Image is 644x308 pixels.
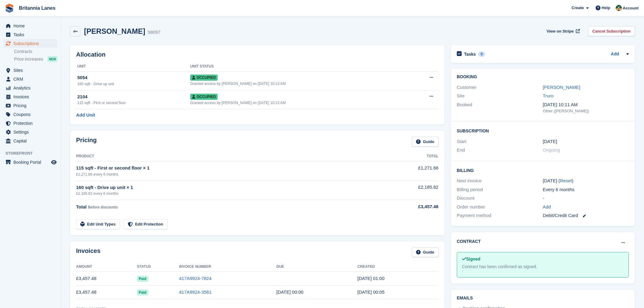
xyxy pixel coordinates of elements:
a: View on Stripe [544,26,581,36]
div: Discount [457,195,543,202]
a: menu [3,128,58,136]
div: Granted access by [PERSON_NAME] on [DATE] 10:13 AM [190,81,409,86]
a: Edit Unit Types [76,219,120,229]
img: Nathan Kellow [616,5,622,11]
a: Add [611,51,619,58]
a: Add [543,204,551,211]
span: Create [572,5,584,11]
span: Settings [13,128,50,136]
a: Preview store [50,159,58,166]
img: stora-icon-8386f47178a22dfd0bd8f6a31ec36ba5ce8667c1dd55bd0f319d3a0aa187defe.svg [5,4,14,13]
a: menu [3,137,58,145]
span: Paid [137,289,148,296]
span: Sites [13,66,50,75]
time: 2024-11-01 00:00:00 UTC [543,138,557,145]
a: menu [3,75,58,83]
a: Contracts [14,49,58,54]
span: CRM [13,75,50,83]
th: Unit [76,62,190,72]
span: Analytics [13,84,50,92]
div: 160 sqft - Drive up unit × 1 [76,184,373,191]
div: 115 sqft - First or second floor × 1 [76,165,373,172]
div: Billing period [457,186,543,193]
div: 5054 [77,74,190,81]
div: 0 [478,51,485,57]
span: Help [602,5,610,11]
a: menu [3,158,58,166]
a: Britannia Lanes [16,3,58,13]
div: Booked [457,101,543,114]
th: Unit Status [190,62,409,72]
div: 115 sqft - First or second floor [77,100,190,106]
a: menu [3,84,58,92]
a: 417A9924-7824 [179,276,212,281]
div: Order number [457,204,543,211]
time: 2024-11-02 00:00:00 UTC [276,289,303,295]
td: £2,185.82 [373,180,439,200]
a: Add Unit [76,112,95,119]
time: 2025-05-01 00:00:36 UTC [357,276,384,281]
div: 160 sqft - Drive up unit [77,81,190,87]
span: Storefront [5,150,61,156]
div: Site [457,93,543,100]
div: Other ([PERSON_NAME]) [543,108,629,114]
h2: Allocation [76,51,439,58]
h2: Tasks [464,51,476,57]
th: Due [276,262,357,272]
span: Subscriptions [13,39,50,48]
div: 2104 [77,93,190,100]
h2: Subscription [457,128,629,134]
a: menu [3,22,58,30]
h2: Booking [457,75,629,79]
th: Invoice Number [179,262,276,272]
a: menu [3,66,58,75]
td: £3,457.48 [76,285,137,299]
span: Invoices [13,93,50,101]
span: Paid [137,276,148,282]
a: menu [3,119,58,128]
span: View on Stripe [547,28,574,34]
div: - [543,195,629,202]
a: [PERSON_NAME] [543,85,580,90]
a: menu [3,93,58,101]
span: Coupons [13,110,50,119]
div: Every 6 months [543,186,629,193]
span: Before discounts [88,205,118,209]
h2: Contract [457,238,481,245]
div: £2,185.82 every 6 months [76,191,373,196]
a: menu [3,39,58,48]
div: 58097 [148,29,160,36]
td: £3,457.48 [76,272,137,285]
span: Price increases [14,56,43,62]
a: 417A9924-3561 [179,289,212,295]
div: £1,271.66 every 6 months [76,172,373,177]
div: Contract has been confirmed as signed. [462,264,624,270]
div: Granted access by [PERSON_NAME] on [DATE] 10:13 AM [190,100,409,106]
td: £1,271.66 [373,161,439,180]
div: [DATE] ( ) [543,177,629,184]
div: Start [457,138,543,145]
span: Occupied [190,94,218,100]
div: Debit/Credit Card [543,212,629,219]
a: Cancel Subscription [588,26,635,36]
a: Truro [543,93,553,98]
a: menu [3,110,58,119]
div: Customer [457,84,543,91]
th: Amount [76,262,137,272]
h2: Emails [457,296,629,301]
span: Total [76,204,87,209]
span: Ongoing [543,147,560,152]
span: Home [13,22,50,30]
span: Account [623,5,639,11]
span: Capital [13,137,50,145]
time: 2024-11-01 00:05:15 UTC [357,289,384,295]
span: Pricing [13,101,50,110]
th: Created [357,262,438,272]
div: [DATE] 10:11 AM [543,101,629,108]
th: Product [76,152,373,161]
th: Total [373,152,439,161]
span: Tasks [13,30,50,39]
a: Guide [412,247,439,257]
h2: [PERSON_NAME] [84,27,145,35]
span: Booking Portal [13,158,50,166]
